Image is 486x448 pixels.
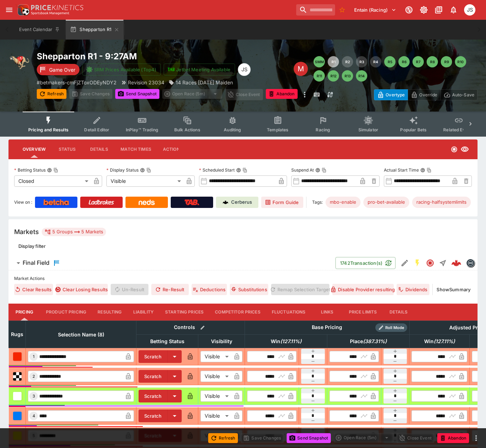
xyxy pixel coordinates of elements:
p: Suspend At [291,167,314,173]
img: Neds [139,199,154,205]
button: Send Snapshot [287,433,331,443]
p: 14 Races [DATE] Maiden [176,79,233,86]
div: Betting Target: cerberus [326,197,361,208]
button: R3 [356,56,367,67]
button: R2 [342,56,353,67]
button: Toggle light/dark mode [417,4,430,16]
button: Copy To Clipboard [53,168,58,173]
div: Visible [106,175,183,187]
button: more [472,434,480,442]
span: Simulator [358,127,378,132]
button: Fluctuations [266,304,311,321]
button: R14 [356,70,367,82]
p: Cerberus [231,199,252,206]
span: Mark an event as closed and abandoned. [266,90,298,97]
button: Closed [424,257,437,269]
div: 14 Races Today Maiden [169,79,233,86]
button: Copy To Clipboard [427,168,432,173]
button: R6 [398,56,410,67]
button: Abandon [437,433,469,443]
h5: Markets [14,228,39,236]
div: Edit Meeting [294,62,308,76]
button: Price Limits [343,304,383,321]
div: betmakers [466,259,475,267]
div: Show/hide Price Roll mode configuration. [375,323,407,332]
span: Bulk Actions [174,127,200,132]
button: Scheduled StartCopy To Clipboard [236,168,241,173]
span: 2 [31,374,36,379]
button: Details [382,304,414,321]
button: Edit Detail [398,257,411,269]
img: Sportsbook Management [31,12,69,15]
button: Copy To Clipboard [242,168,247,173]
button: Clear Results [14,284,53,295]
p: Overtype [386,91,405,98]
span: Win(127.11%) [416,337,463,346]
button: Display filter [14,240,50,252]
button: R12 [328,70,339,82]
span: 3 [31,394,36,399]
div: Visible [200,371,231,382]
button: Copy To Clipboard [146,168,151,173]
img: PriceKinetics [31,5,83,10]
button: Scratch [139,370,168,383]
span: racing-halfsystemlimits [412,199,471,206]
button: Documentation [432,4,445,16]
span: Betting Status [142,337,192,346]
button: R9 [441,56,452,67]
button: Re-Result [151,284,188,295]
button: Shepparton R1 [66,20,123,40]
span: Racing [316,127,330,132]
button: Liability [128,304,159,321]
button: Bulk edit [198,323,207,332]
h6: Final Field [23,259,49,267]
button: SGM Enabled [411,257,424,269]
button: Overtype [374,89,408,100]
span: Detail Editor [84,127,109,132]
label: Market Actions [14,273,472,284]
a: Cerberus [216,197,258,208]
img: Betcha [43,199,69,205]
button: Refresh [37,89,66,99]
button: Competitor Prices [209,304,266,321]
svg: Closed [451,146,458,153]
p: Scheduled Start [199,167,235,173]
span: Selection Name (8) [50,330,112,339]
button: Actions [157,141,189,158]
span: mbo-enable [326,199,361,206]
button: Scratch [139,390,168,402]
button: Match Times [115,141,157,158]
p: Auto-Save [452,91,474,98]
button: R10 [455,56,466,67]
span: Popular Bets [400,127,427,132]
button: Details [83,141,115,158]
div: Visible [200,390,231,402]
button: Betting StatusCopy To Clipboard [47,168,52,173]
span: Pricing and Results [28,127,69,132]
button: Starting Prices [159,304,209,321]
button: R8 [427,56,438,67]
button: Links [311,304,343,321]
button: 1742Transaction(s) [335,257,396,269]
span: InPlay™ Trading [126,127,158,132]
p: Override [419,91,437,98]
a: 58123dbc-8f66-49b0-a989-d672052c637a [449,256,463,270]
img: PriceKinetics Logo [16,3,30,17]
button: Jetbet Meeting Available [164,64,235,76]
th: Rugs [9,321,26,348]
label: View on : [14,197,32,208]
button: SRM Prices Available (Top4) [82,64,161,76]
button: Copy To Clipboard [322,168,327,173]
svg: Visible [461,145,469,154]
button: R11 [314,70,325,82]
img: TabNZ [185,199,199,205]
button: Abandon [266,89,298,99]
button: Resulting [92,304,127,321]
button: Notifications [447,4,460,16]
div: 5 Groups 5 Markets [45,228,103,236]
th: Controls [136,321,245,334]
button: Select Tenant [350,4,400,16]
span: 1 [31,354,36,359]
button: Scratch [139,410,168,422]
